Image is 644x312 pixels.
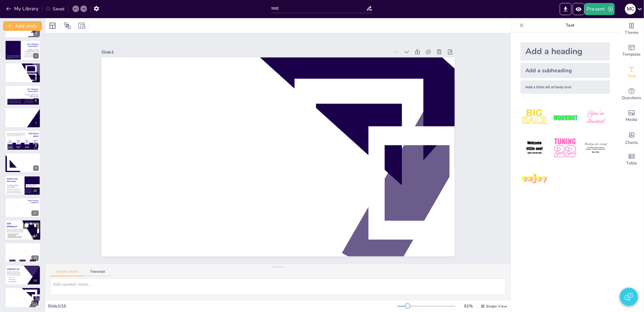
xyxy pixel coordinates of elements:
[582,103,610,132] img: 3.jpeg
[486,304,507,309] span: Single View
[551,134,579,162] img: 5.jpeg
[33,31,39,36] div: 3
[23,222,30,229] button: Duplicate Slide
[625,4,636,15] div: M C
[622,95,642,101] span: Questions
[15,245,30,248] span: OUR BEST TEAM
[5,108,40,128] div: 7
[8,140,12,145] span: CORE SKILLS DEVELOPMENT
[32,233,39,239] div: 12
[521,134,549,162] img: 4.jpeg
[271,4,367,13] input: Insert title
[84,270,111,276] button: Transcript
[521,80,610,94] div: Add a little bit of body text
[16,146,21,148] span: LEADING WITH IMPACT
[5,198,40,218] div: 11
[626,160,637,167] span: Table
[48,21,57,31] div: Layout
[31,301,39,306] div: 15
[5,130,40,150] div: 8
[620,83,644,105] div: Get real-time input from your audience
[33,76,39,81] div: 5
[31,210,39,216] div: 11
[5,265,40,285] div: 14
[50,270,84,276] button: Speaker Notes
[623,51,641,58] span: Template
[3,21,42,31] button: Add slide
[33,53,39,59] div: 4
[626,116,638,123] span: Media
[5,40,40,60] div: 4
[560,3,572,15] button: Export to PowerPoint
[5,4,41,14] button: My Library
[33,165,39,171] div: 9
[33,146,38,149] span: SPEAKING WITH CONFIDENCE
[5,85,40,105] div: 6
[625,139,638,146] span: Charts
[5,288,40,307] div: 15
[7,146,14,149] span: COMMUNICATION, TEAMWORK, PROBLEM-SOLVING
[620,40,644,62] div: Add ready made slides
[32,222,39,229] button: Delete Slide
[31,188,39,193] div: 10
[573,3,585,15] button: Preview Presentation
[31,255,39,261] div: 13
[17,140,20,145] span: LEADERSHIP & MANAGEMENT
[31,278,39,283] div: 14
[25,146,29,148] span: UNLOCKING POTENTIAL
[521,165,549,193] img: 7.jpeg
[5,220,41,240] div: 12
[25,140,29,145] span: INNOVATION & CREATIVITY
[33,143,39,148] div: 8
[5,175,40,195] div: 10
[7,31,22,35] span: Lorem ipsum dolor sit amet, consectetur adipiscing elit, sed do eiusmod tempor incididunt ut labo...
[7,184,19,187] span: Increased confidence and capability
[7,203,17,210] span: Real results that impact business growth
[620,127,644,149] div: Add charts and graphs
[101,49,389,55] div: Slide 1
[521,103,549,132] img: 1.jpeg
[7,178,18,183] span: BENEFITS FOR YOUR TEAM
[461,303,476,309] div: 61 %
[620,18,644,40] div: Change the overall theme
[48,303,397,309] div: Slide 1 / 15
[5,153,40,173] div: 9
[147,87,210,96] span: Business Presentation
[24,184,37,187] span: Better collaboration & stronger culture
[33,98,39,103] div: 6
[7,66,18,70] span: WHY TRAINING & DEVELOPMENT?
[5,63,40,83] div: 5
[521,42,610,60] div: Add a heading
[582,134,610,162] img: 6.jpeg
[521,63,610,78] div: Add a subheading
[7,211,22,216] span: Lorem ipsum dolor sit amet, consectetur adipiscing elit, sed do eiusmod tempor incididunt ut labo...
[620,62,644,83] div: Add text boxes
[625,29,639,36] span: Theme
[33,121,39,126] div: 7
[627,73,636,80] span: Text
[77,21,86,31] div: Resize presentation
[527,18,614,33] p: Text
[7,71,20,74] span: Building stronger, more capable teams
[620,149,644,171] div: Add a table
[585,3,615,15] button: Present
[5,243,40,263] div: 13
[620,105,644,127] div: Add images, graphics, shapes or video
[121,206,251,232] span: Empowering People. Driving Performance. Inspiring Growth.
[551,103,579,132] img: 2.jpeg
[46,6,64,12] div: Saved
[625,3,636,15] button: M C
[64,22,71,29] span: Position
